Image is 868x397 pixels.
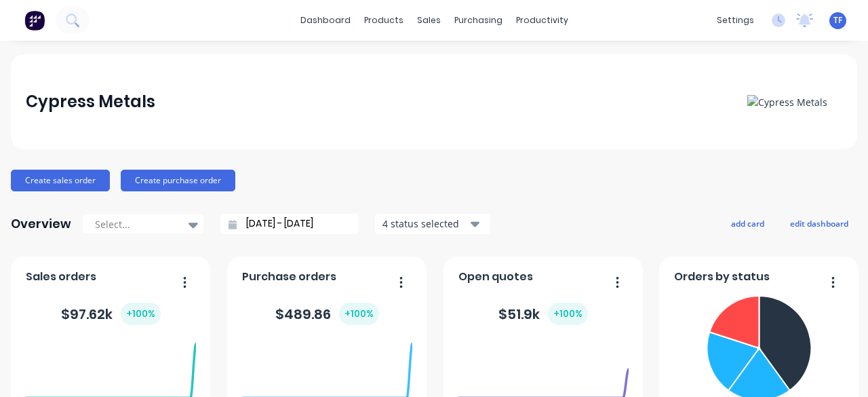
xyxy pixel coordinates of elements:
div: purchasing [448,10,509,31]
div: 4 status selected [382,216,468,231]
div: settings [710,10,761,31]
div: $ 97.62k [61,303,161,325]
button: Create purchase order [121,170,235,191]
div: sales [410,10,448,31]
div: + 100 % [339,303,379,325]
div: Overview [11,210,71,238]
div: products [357,10,410,31]
div: + 100 % [121,303,161,325]
div: $ 51.9k [498,303,588,325]
button: add card [722,214,773,232]
span: Open quotes [458,269,533,285]
span: TF [833,14,842,26]
span: Orders by status [674,269,770,285]
div: + 100 % [548,303,588,325]
div: Cypress Metals [26,88,155,115]
span: Sales orders [26,269,96,285]
button: edit dashboard [781,214,857,232]
button: Create sales order [11,170,110,191]
a: dashboard [294,10,357,31]
div: $ 489.86 [275,303,379,325]
div: productivity [509,10,575,31]
iframe: Intercom live chat [822,351,854,383]
span: Purchase orders [242,269,336,285]
button: 4 status selected [375,214,490,234]
img: Cypress Metals [747,95,827,109]
img: Factory [24,10,45,31]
